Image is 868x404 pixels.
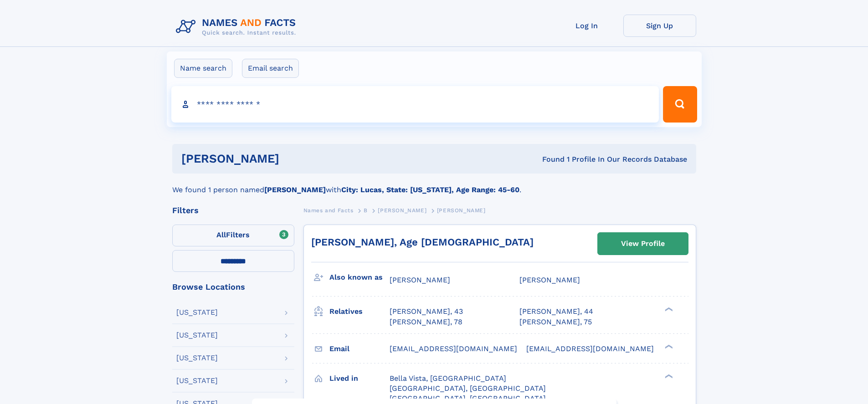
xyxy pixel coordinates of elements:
[172,283,294,291] div: Browse Locations
[311,236,534,248] a: [PERSON_NAME], Age [DEMOGRAPHIC_DATA]
[663,373,673,379] div: ❯
[329,270,390,285] h3: Also known as
[341,185,519,194] b: City: Lucas, State: [US_STATE], Age Range: 45-60
[390,374,506,383] span: Bella Vista, [GEOGRAPHIC_DATA]
[171,86,659,123] input: search input
[264,185,326,194] b: [PERSON_NAME]
[663,343,673,349] div: ❯
[216,230,226,239] span: All
[364,207,368,214] span: B
[390,307,463,317] a: [PERSON_NAME], 43
[519,317,592,327] a: [PERSON_NAME], 75
[329,371,390,386] h3: Lived in
[519,276,580,284] span: [PERSON_NAME]
[411,154,687,164] div: Found 1 Profile In Our Records Database
[390,344,517,353] span: [EMAIL_ADDRESS][DOMAIN_NAME]
[176,354,218,362] div: [US_STATE]
[621,233,665,254] div: View Profile
[172,206,294,215] div: Filters
[390,394,546,403] span: [GEOGRAPHIC_DATA], [GEOGRAPHIC_DATA]
[526,344,654,353] span: [EMAIL_ADDRESS][DOMAIN_NAME]
[519,307,593,317] a: [PERSON_NAME], 44
[437,207,486,214] span: [PERSON_NAME]
[390,384,546,393] span: [GEOGRAPHIC_DATA], [GEOGRAPHIC_DATA]
[329,304,390,319] h3: Relatives
[172,225,294,246] label: Filters
[176,377,218,384] div: [US_STATE]
[598,233,688,255] a: View Profile
[176,309,218,316] div: [US_STATE]
[174,59,232,78] label: Name search
[242,59,299,78] label: Email search
[364,205,368,216] a: B
[181,153,411,164] h1: [PERSON_NAME]
[172,15,303,39] img: Logo Names and Facts
[390,317,462,327] a: [PERSON_NAME], 78
[550,15,623,37] a: Log In
[663,86,697,123] button: Search Button
[378,205,426,216] a: [PERSON_NAME]
[172,174,696,195] div: We found 1 person named with .
[176,332,218,339] div: [US_STATE]
[303,205,354,216] a: Names and Facts
[329,341,390,357] h3: Email
[623,15,696,37] a: Sign Up
[378,207,426,214] span: [PERSON_NAME]
[390,276,450,284] span: [PERSON_NAME]
[663,307,673,312] div: ❯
